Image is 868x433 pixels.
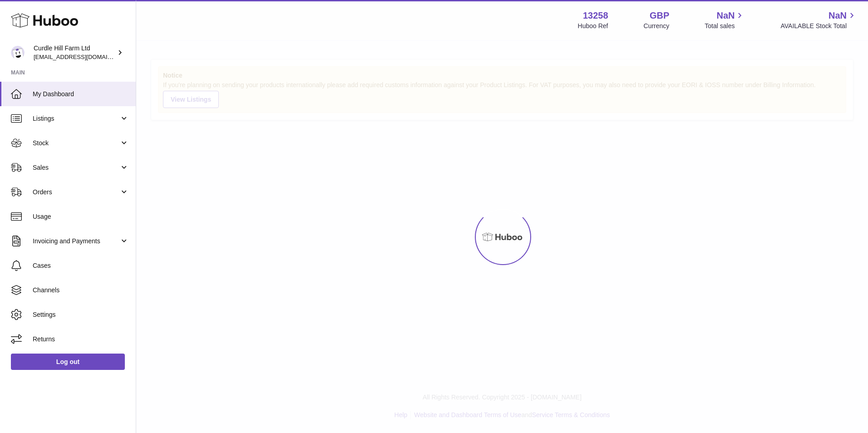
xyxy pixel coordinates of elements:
[780,10,857,30] a: NaN AVAILABLE Stock Total
[33,261,129,270] span: Cases
[11,46,25,59] img: internalAdmin-13258@internal.huboo.com
[33,163,119,172] span: Sales
[829,10,847,22] span: NaN
[33,310,129,319] span: Settings
[33,188,119,197] span: Orders
[33,114,119,123] span: Listings
[578,22,608,30] div: Huboo Ref
[650,10,669,22] strong: GBP
[644,22,670,30] div: Currency
[33,90,129,98] span: My Dashboard
[33,237,119,246] span: Invoicing and Payments
[33,286,129,295] span: Channels
[11,354,125,370] a: Log out
[33,335,129,344] span: Returns
[583,10,608,22] strong: 13258
[780,22,857,30] span: AVAILABLE Stock Total
[705,10,745,30] a: NaN Total sales
[705,22,745,30] span: Total sales
[34,44,115,61] div: Curdle Hill Farm Ltd
[33,212,129,221] span: Usage
[33,139,119,148] span: Stock
[716,10,735,22] span: NaN
[34,53,133,60] span: [EMAIL_ADDRESS][DOMAIN_NAME]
